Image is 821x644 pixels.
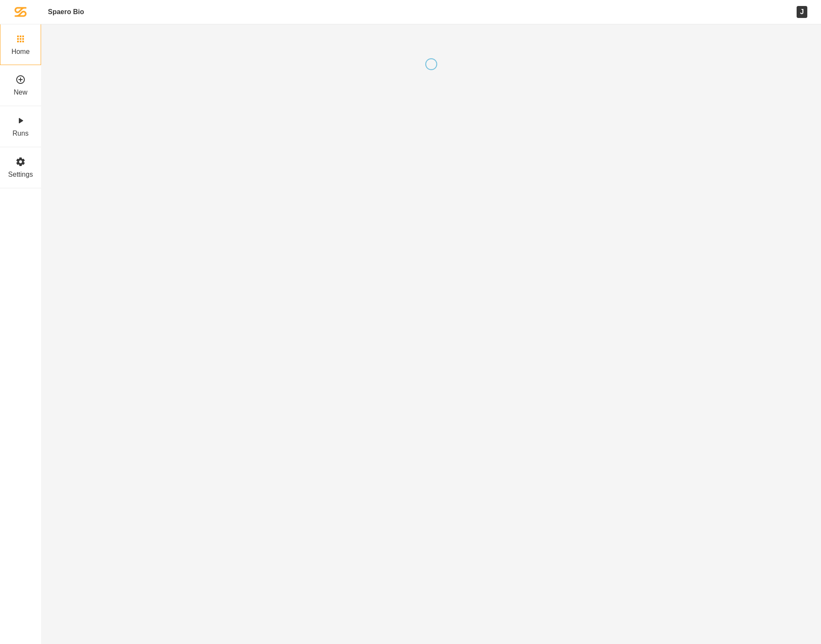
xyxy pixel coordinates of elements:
[48,8,84,16] a: Spaero Bio
[12,47,30,56] label: Home
[12,129,28,137] label: Runs
[14,88,27,96] label: New
[797,6,807,18] div: J
[15,6,27,18] img: Spaero logomark
[8,170,33,178] label: Settings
